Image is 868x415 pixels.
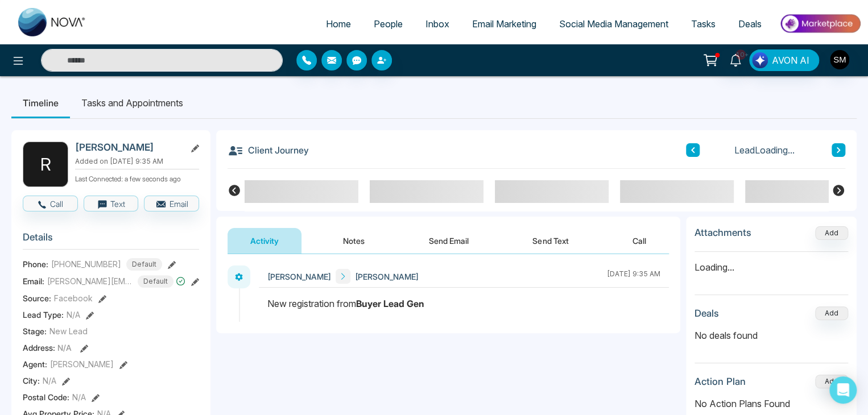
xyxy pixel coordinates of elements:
span: [PERSON_NAME] [355,271,419,283]
a: Home [315,13,362,35]
span: New Lead [49,325,88,337]
span: [PERSON_NAME] [267,271,331,283]
span: Lead Loading... [734,143,795,157]
span: Facebook [54,292,93,304]
span: N/A [72,391,86,403]
li: Tasks and Appointments [70,88,195,118]
button: AVON AI [749,49,819,71]
h3: Client Journey [228,142,309,159]
img: Lead Flow [752,52,768,68]
p: Last Connected: a few seconds ago [75,172,199,184]
span: Postal Code : [23,391,69,403]
button: Activity [228,228,301,254]
a: Social Media Management [548,13,680,35]
span: Email Marketing [472,18,536,30]
h3: Attachments [695,227,751,238]
a: Deals [727,13,773,35]
img: Nova CRM Logo [18,8,86,36]
span: N/A [57,343,72,352]
span: Address: [23,342,72,354]
p: Loading... [695,252,848,274]
h2: [PERSON_NAME] [75,142,181,153]
h3: Deals [695,308,719,319]
img: User Avatar [830,50,849,69]
span: Add [815,227,848,237]
span: Inbox [425,18,449,30]
h3: Details [23,231,199,249]
button: Send Text [510,228,591,254]
span: Lead Type: [23,309,64,321]
span: 10+ [735,49,746,60]
a: Email Marketing [461,13,548,35]
p: No Action Plans Found [695,397,848,410]
span: Social Media Management [559,18,668,30]
span: Phone: [23,258,48,270]
button: Call [23,196,78,211]
button: Add [815,306,848,320]
div: Open Intercom Messenger [829,376,857,404]
li: Timeline [11,88,70,118]
span: Agent: [23,358,47,370]
a: Inbox [414,13,461,35]
h3: Action Plan [695,376,746,387]
div: R [23,142,68,187]
button: Add [815,226,848,240]
span: Home [326,18,351,30]
span: [PHONE_NUMBER] [51,258,121,270]
span: Default [138,275,173,288]
div: [DATE] 9:35 AM [607,269,660,284]
span: Stage: [23,325,47,337]
button: Text [84,196,139,211]
a: 10+ [722,49,749,69]
span: City : [23,375,40,387]
p: Added on [DATE] 9:35 AM [75,156,199,167]
span: Default [126,258,162,271]
span: Tasks [691,18,716,30]
span: N/A [67,309,80,321]
span: [PERSON_NAME][EMAIL_ADDRESS][DOMAIN_NAME] [47,275,133,287]
span: [PERSON_NAME] [50,358,114,370]
a: Tasks [680,13,727,35]
span: N/A [43,375,56,387]
p: No deals found [695,329,848,342]
span: Source: [23,292,51,304]
span: Email: [23,275,44,287]
button: Add [815,375,848,388]
button: Email [144,196,199,211]
span: People [374,18,403,30]
span: Deals [738,18,762,30]
button: Call [610,228,669,254]
img: Market-place.gif [779,11,861,36]
button: Send Email [406,228,491,254]
button: Notes [320,228,387,254]
a: People [362,13,414,35]
span: AVON AI [772,53,809,67]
